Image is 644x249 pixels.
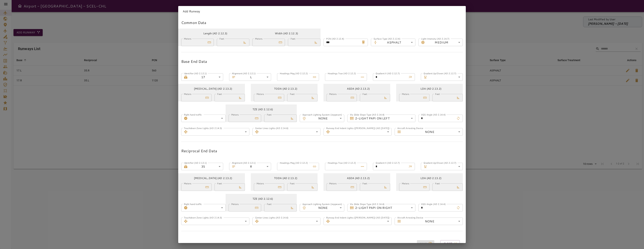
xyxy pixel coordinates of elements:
[189,115,226,122] div: ​
[331,128,392,136] div: ​
[435,92,440,95] label: Feet
[402,92,409,95] label: Meters
[184,161,207,164] label: Identifier (AD 2.12.1)
[326,216,390,219] label: Runway End Indent Lights ([PERSON_NAME]) (AD [DATE])
[189,217,249,225] div: ​
[420,87,441,91] h6: LDA (AD 2.13.2)
[379,39,415,46] div: ASPHALT
[231,113,239,116] label: Meters
[402,217,463,225] div: NONE
[420,176,441,180] h6: LDA (AD 2.13.2)
[328,161,356,164] label: Headings True (AD 2.12.2)
[255,216,288,219] label: Center Lines Lights (AD 2.14.6)
[280,161,308,164] label: Headings Mag (AD 2.12.2)
[308,204,344,211] div: NONE
[329,92,337,95] label: Meters
[421,37,449,40] label: Light Intensity (AD 2.14.7)
[184,72,207,75] label: Identifier (AD 2.12.1)
[217,92,222,95] label: Feet
[184,37,191,40] label: Meters
[275,31,298,36] h6: Width (AD 2.12.3)
[423,72,456,75] label: Gradient Up/Down (AD 2.12.7)
[194,87,232,91] h6: [MEDICAL_DATA] (AD 2.13.2)
[291,37,295,40] label: Feet
[350,113,385,116] label: Vis Glide Slope Type (AD 2.14.4)
[189,128,249,136] div: ​
[329,182,337,185] label: Meters
[256,182,264,185] label: Meters
[423,161,456,164] label: Gradient Up/Down (AD 2.12.7)
[440,240,460,247] button: Close
[260,128,321,136] div: ​
[189,73,223,81] div: 17
[219,37,224,40] label: Feet
[421,202,446,205] label: VGS Angle (AD 2.14.4)
[237,163,271,170] div: R
[397,216,423,219] label: Aircraft Arresting Device
[355,115,415,122] div: 2-LIGHT PAPI ON LEFT
[308,115,344,122] div: NONE
[421,113,446,116] label: VGS Angle (AD 2.14.4)
[232,72,256,75] label: Alignment (AD 2.12.1)
[290,182,295,185] label: Feet
[217,182,222,185] label: Feet
[260,217,321,225] div: ​
[255,37,262,40] label: Meters
[274,87,297,91] h6: TODA (AD 2.13.2)
[328,72,356,75] label: Headings True (AD 2.12.2)
[435,182,440,185] label: Feet
[267,113,272,116] label: Feet
[362,92,367,95] label: Feet
[350,202,385,205] label: Vis Glide Slope Type (AD 2.14.4)
[402,128,463,136] div: NONE
[397,126,423,130] label: Aircraft Arresting Device
[376,161,400,164] label: Gradient % (AD 2.12.7)
[274,176,297,180] h6: TODA (AD 2.13.2)
[189,163,223,170] div: 35
[376,72,400,75] label: Gradient % (AD 2.12.7)
[429,163,463,170] div: ​
[256,92,264,95] label: Meters
[426,39,463,46] div: MEDIUM
[237,73,271,81] div: L
[181,58,463,64] h6: Base End Data
[183,9,461,13] p: Add Runway
[231,202,239,205] label: Meters
[189,204,226,211] div: ​
[347,87,370,91] h6: ASDA (AD 2.13.2)
[267,202,272,205] label: Feet
[302,113,342,116] label: Approach Lighting System (Jeppesen)
[373,37,400,40] label: Surface Type (AD 2.12.4)
[253,197,273,201] h6: TZE (AD 2.12.6)
[184,202,202,205] label: Right hand traffic
[181,19,463,25] h6: Common Data
[347,176,370,180] h6: ASDA (AD 2.13.2)
[280,72,308,75] label: Headings Mag (AD 2.12.2)
[232,161,256,164] label: Alignment (AD 2.12.1)
[184,216,222,219] label: Touchdown Zone Lights (AD 2.14.5)
[184,92,191,95] label: Meters
[402,182,409,185] label: Meters
[203,31,227,36] h6: Length (AD 2.12.3)
[194,176,232,180] h6: [MEDICAL_DATA] (AD 2.13.2)
[429,73,463,81] div: ​
[290,92,295,95] label: Feet
[326,37,344,40] label: PCN (AD 2.12.4)
[184,113,202,116] label: Right hand traffic
[184,126,222,130] label: Touchdown Zone Lights (AD 2.14.5)
[362,182,367,185] label: Feet
[253,107,273,112] h6: TZE (AD 2.12.6)
[326,126,390,130] label: Runway End Indent Lights ([PERSON_NAME]) (AD [DATE])
[184,182,191,185] label: Meters
[355,204,415,211] div: 2-LIGHT PAPI ON RIGHT
[302,202,342,205] label: Approach Lighting System (Jeppesen)
[331,217,392,225] div: ​
[181,148,463,154] h6: Reciprocal End Data
[255,126,288,130] label: Center Lines Lights (AD 2.14.6)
